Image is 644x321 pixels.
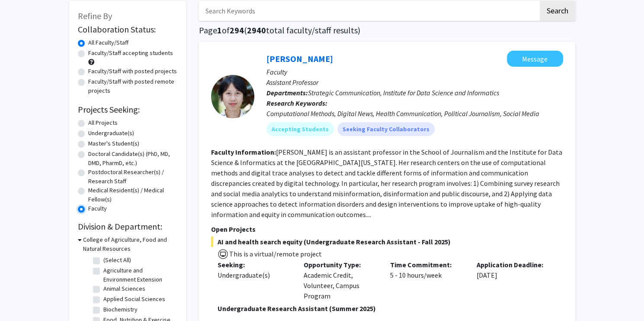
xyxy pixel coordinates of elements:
div: Academic Credit, Volunteer, Campus Program [297,259,384,301]
h3: College of Agriculture, Food and Natural Resources [83,235,177,253]
p: Opportunity Type: [304,259,377,270]
input: Search Keywords [199,1,538,21]
label: Undergraduate(s) [88,129,134,138]
label: Applied Social Sciences [103,295,165,304]
label: All Faculty/Staff [88,38,128,47]
label: Animal Sciences [103,284,145,293]
label: Master's Student(s) [88,139,139,148]
iframe: Chat [6,282,37,315]
h1: Page of ( total faculty/staff results) [199,25,575,36]
div: 5 - 10 hours/week [384,259,470,301]
span: AI and health search equity (Undergraduate Research Assistant - Fall 2025) [211,237,563,247]
label: Faculty/Staff with posted remote projects [88,77,177,95]
label: Faculty/Staff with posted projects [88,67,177,76]
label: All Projects [88,118,118,127]
p: Faculty [266,67,563,77]
span: 1 [217,25,222,36]
span: 294 [230,25,244,36]
mat-chip: Seeking Faculty Collaborators [337,122,435,136]
button: Search [540,1,575,21]
p: Open Projects [211,224,563,234]
fg-read-more: [PERSON_NAME] is an assistant professor in the School of Journalism and the Institute for Data Sc... [211,148,562,219]
button: Message Chau Tong [507,51,563,67]
p: Seeking: [218,259,291,270]
h2: Projects Seeking: [78,104,177,115]
label: Postdoctoral Researcher(s) / Research Staff [88,168,177,186]
div: Undergraduate(s) [218,270,291,280]
span: Refine By [78,10,112,21]
h2: Collaboration Status: [78,24,177,35]
p: Time Commitment: [390,259,464,270]
span: 2940 [247,25,266,36]
h2: Division & Department: [78,221,177,232]
label: Doctoral Candidate(s) (PhD, MD, DMD, PharmD, etc.) [88,149,177,168]
mat-chip: Accepting Students [266,122,334,136]
b: Departments: [266,88,308,97]
label: Faculty [88,204,107,213]
label: (Select All) [103,256,131,265]
div: Computational Methods, Digital News, Health Communication, Political Journalism, Social Media [266,108,563,119]
strong: Undergraduate Research Assistant (Summer 2025) [218,304,376,313]
label: Agriculture and Environment Extension [103,266,175,284]
a: [PERSON_NAME] [266,53,333,64]
span: This is a virtual/remote project [228,250,322,258]
b: Faculty Information: [211,148,276,156]
label: Biochemistry [103,305,138,314]
label: Faculty/Staff accepting students [88,49,173,58]
b: Research Keywords: [266,99,327,107]
label: Medical Resident(s) / Medical Fellow(s) [88,186,177,204]
p: Assistant Professor [266,77,563,88]
p: Application Deadline: [477,259,550,270]
div: [DATE] [470,259,557,301]
span: Strategic Communication, Institute for Data Science and Informatics [308,88,499,97]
